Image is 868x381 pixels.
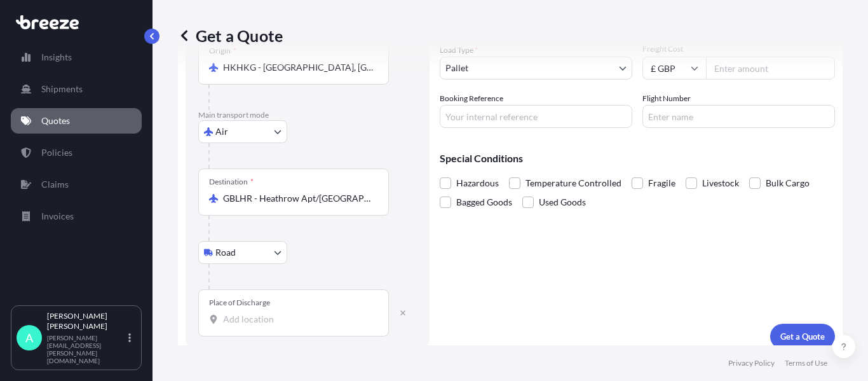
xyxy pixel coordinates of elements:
[456,174,499,193] span: Hazardous
[11,140,142,165] a: Policies
[11,108,142,134] a: Quotes
[178,25,283,46] p: Get a Quote
[41,83,83,95] p: Shipments
[642,105,835,128] input: Enter name
[41,114,70,127] p: Quotes
[648,174,675,193] span: Fragile
[539,193,586,212] span: Used Goods
[728,358,775,368] a: Privacy Policy
[198,241,287,264] button: Select transport
[785,358,827,368] a: Terms of Use
[440,92,503,105] label: Booking Reference
[766,174,810,193] span: Bulk Cargo
[780,330,825,343] p: Get a Quote
[770,324,835,349] button: Get a Quote
[11,76,142,102] a: Shipments
[198,110,417,120] p: Main transport mode
[41,51,72,64] p: Insights
[223,192,373,205] input: Destination
[47,334,126,364] p: [PERSON_NAME][EMAIL_ADDRESS][PERSON_NAME][DOMAIN_NAME]
[11,204,142,229] a: Invoices
[456,193,512,212] span: Bagged Goods
[223,313,373,326] input: Place of Discharge
[11,45,142,70] a: Insights
[526,174,621,193] span: Temperature Controlled
[41,210,74,223] p: Invoices
[41,178,69,191] p: Claims
[47,311,126,331] p: [PERSON_NAME] [PERSON_NAME]
[41,146,72,159] p: Policies
[642,92,691,105] label: Flight Number
[440,153,835,163] p: Special Conditions
[215,246,236,259] span: Road
[11,172,142,197] a: Claims
[198,120,287,143] button: Select transport
[215,125,228,138] span: Air
[209,298,270,308] div: Place of Discharge
[702,174,739,193] span: Livestock
[209,177,254,187] div: Destination
[440,105,632,128] input: Your internal reference
[25,331,33,344] span: A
